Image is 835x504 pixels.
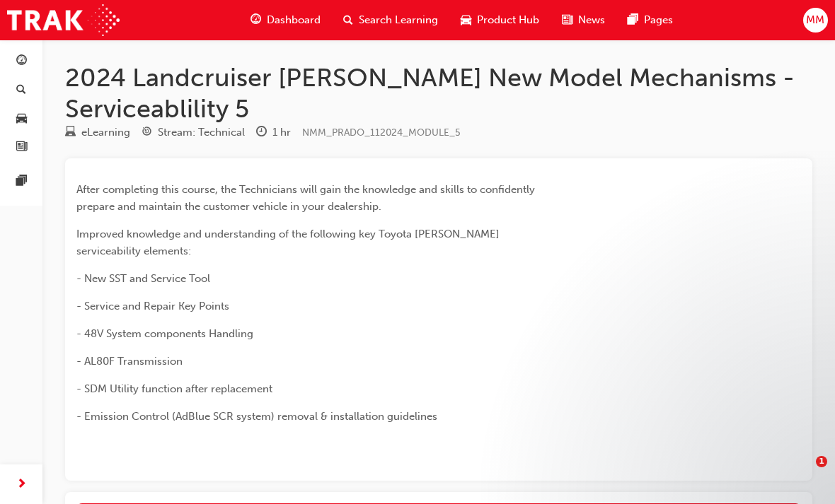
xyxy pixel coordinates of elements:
span: Dashboard [267,12,321,28]
a: search-iconSearch Learning [332,6,449,35]
span: - SDM Utility function after replacement [76,382,272,395]
span: Improved knowledge and understanding of the following key Toyota [PERSON_NAME] serviceability ele... [76,228,502,257]
span: 1 [816,456,827,467]
span: car-icon [16,112,27,125]
span: next-icon [16,476,27,493]
span: - Service and Repair Key Points [76,300,229,312]
span: After completing this course, the Technicians will gain the knowledge and skills to confidently p... [76,183,538,213]
span: learningResourceType_ELEARNING-icon [65,127,76,139]
span: news-icon [16,141,27,154]
span: news-icon [562,11,572,29]
span: clock-icon [256,127,267,139]
span: guage-icon [16,55,27,68]
h1: 2024 Landcruiser [PERSON_NAME] New Model Mechanisms - Serviceablility 5 [65,62,812,124]
span: search-icon [343,11,353,29]
span: Learning resource code [302,127,461,139]
span: Search Learning [359,12,438,28]
a: guage-iconDashboard [239,6,332,35]
a: news-iconNews [551,6,616,35]
div: eLearning [81,124,130,141]
span: - Emission Control (AdBlue SCR system) removal & installation guidelines [76,410,437,423]
span: - AL80F Transmission [76,355,183,368]
span: pages-icon [16,175,27,188]
span: target-icon [142,127,152,139]
iframe: Intercom live chat [787,456,821,490]
span: car-icon [461,11,471,29]
a: car-iconProduct Hub [449,6,551,35]
img: Trak [7,4,120,36]
span: search-icon [16,84,26,97]
span: News [578,12,605,28]
div: Type [65,124,130,141]
button: MM [803,8,828,33]
span: Pages [644,12,673,28]
div: 1 hr [272,124,291,141]
span: - New SST and Service Tool [76,272,210,285]
div: Stream: Technical [158,124,245,141]
span: Product Hub [477,12,539,28]
span: - 48V System components Handling [76,327,253,340]
div: Stream [142,124,245,141]
span: guage-icon [250,11,261,29]
span: MM [806,12,824,28]
div: Duration [256,124,291,141]
span: pages-icon [628,11,638,29]
a: pages-iconPages [616,6,684,35]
